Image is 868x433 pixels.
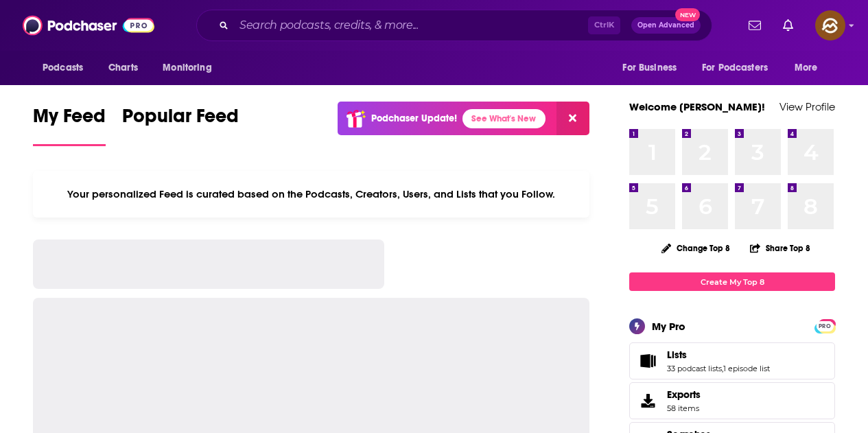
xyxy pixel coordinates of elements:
[153,55,229,81] button: open menu
[815,10,845,40] span: Logged in as hey85204
[667,388,701,401] span: Exports
[817,321,833,331] span: PRO
[634,391,661,410] span: Exports
[33,104,106,146] a: My Feed
[613,55,694,81] button: open menu
[743,14,766,37] a: Show notifications dropdown
[33,55,101,81] button: open menu
[653,239,738,257] button: Change Top 8
[622,58,677,78] span: For Business
[749,235,811,261] button: Share Top 8
[667,349,687,361] span: Lists
[23,12,154,38] img: Podchaser - Follow, Share and Rate Podcasts
[815,10,845,40] button: Show profile menu
[629,342,835,379] span: Lists
[815,10,845,40] img: User Profile
[122,104,239,136] span: Popular Feed
[779,100,835,113] a: View Profile
[667,349,770,361] a: Lists
[722,364,723,373] span: ,
[196,10,712,41] div: Search podcasts, credits, & more...
[667,403,701,413] span: 58 items
[777,14,799,37] a: Show notifications dropdown
[702,58,768,78] span: For Podcasters
[33,171,589,218] div: Your personalized Feed is curated based on the Podcasts, Creators, Users, and Lists that you Follow.
[675,8,700,21] span: New
[785,55,835,81] button: open menu
[723,364,770,373] a: 1 episode list
[33,104,106,136] span: My Feed
[234,14,588,36] input: Search podcasts, credits, & more...
[631,17,701,34] button: Open AdvancedNew
[817,320,833,331] a: PRO
[795,58,818,78] span: More
[629,272,835,291] a: Create My Top 8
[667,364,722,373] a: 33 podcast lists
[652,320,685,333] div: My Pro
[629,100,765,113] a: Welcome [PERSON_NAME]!
[99,55,146,81] a: Charts
[43,58,83,78] span: Podcasts
[588,16,620,34] span: Ctrl K
[371,113,457,124] p: Podchaser Update!
[462,109,546,128] a: See What's New
[634,351,661,371] a: Lists
[108,58,138,78] span: Charts
[693,55,788,81] button: open menu
[163,58,211,78] span: Monitoring
[629,382,835,419] a: Exports
[122,104,239,146] a: Popular Feed
[637,22,694,29] span: Open Advanced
